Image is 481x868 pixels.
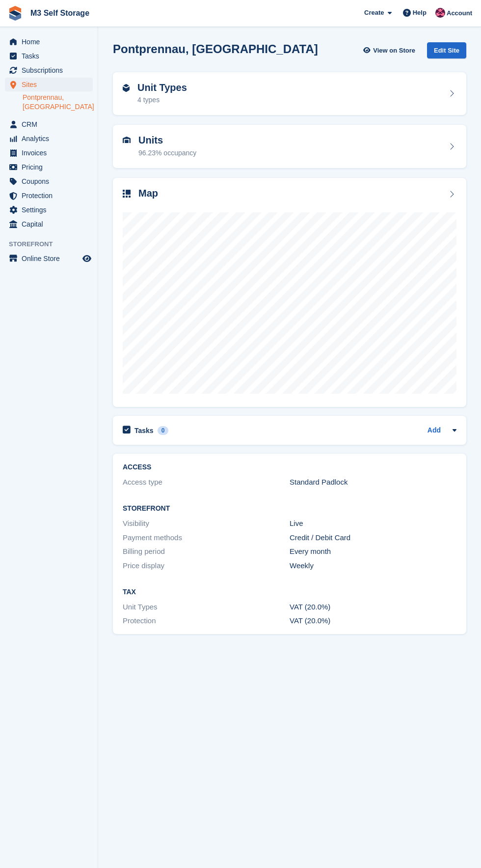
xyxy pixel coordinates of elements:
a: menu [5,35,93,49]
img: map-icn-33ee37083ee616e46c38cad1a60f524a97daa1e2b2c8c0bc3eb3415660979fc1.svg [123,190,131,198]
div: Live [290,518,456,529]
div: Credit / Debit Card [290,532,456,544]
div: Edit Site [427,42,466,58]
div: Access type [123,477,290,488]
h2: Tasks [134,426,154,435]
span: CRM [22,117,80,131]
h2: Storefront [123,505,456,513]
a: M3 Self Storage [27,5,93,21]
span: Settings [22,203,80,217]
a: menu [5,63,93,77]
a: Preview store [81,253,93,264]
img: unit-icn-7be61d7bf1b0ce9d3e12c5938cc71ed9869f7b940bace4675aadf7bd6d80202e.svg [123,137,131,144]
div: Price display [123,560,290,572]
span: Sites [22,78,80,91]
span: Subscriptions [22,63,80,77]
div: VAT (20.0%) [290,602,456,613]
a: menu [5,174,93,188]
a: menu [5,78,93,91]
div: 0 [158,426,169,435]
span: Storefront [9,239,98,249]
h2: Tax [123,588,456,596]
a: menu [5,203,93,217]
h2: Units [138,135,196,146]
div: VAT (20.0%) [290,615,456,627]
div: Weekly [290,560,456,572]
span: Create [364,8,384,18]
span: Analytics [22,132,80,145]
a: menu [5,189,93,203]
span: Capital [22,217,80,231]
a: Units 96.23% occupancy [113,125,466,168]
a: Edit Site [427,42,466,62]
a: View on Store [362,42,419,58]
a: Unit Types 4 types [113,72,466,116]
img: unit-type-icn-2b2737a686de81e16bb02015468b77c625bbabd49415b5ef34ead5e3b44a266d.svg [123,84,130,92]
a: menu [5,117,93,131]
a: menu [5,217,93,231]
a: Pontprennau, [GEOGRAPHIC_DATA] [23,93,93,112]
h2: Pontprennau, [GEOGRAPHIC_DATA] [113,42,318,56]
a: Add [428,425,441,436]
span: Protection [22,189,80,203]
a: menu [5,49,93,63]
img: stora-icon-8386f47178a22dfd0bd8f6a31ec36ba5ce8667c1dd55bd0f319d3a0aa187defe.svg [8,6,23,21]
img: Nick Jones [435,8,445,18]
a: menu [5,160,93,174]
a: Map [113,178,466,407]
div: Standard Padlock [290,477,456,488]
span: Tasks [22,49,80,63]
div: 96.23% occupancy [138,148,196,158]
div: Visibility [123,518,290,529]
div: Protection [123,615,290,627]
span: Online Store [22,252,80,265]
div: Payment methods [123,532,290,544]
span: Pricing [22,160,80,174]
a: menu [5,146,93,160]
span: Account [447,8,472,18]
h2: ACCESS [123,463,456,471]
span: Coupons [22,174,80,188]
a: menu [5,252,93,265]
div: Every month [290,546,456,557]
div: 4 types [137,95,187,105]
span: Invoices [22,146,80,160]
div: Billing period [123,546,290,557]
div: Unit Types [123,602,290,613]
a: menu [5,132,93,145]
h2: Map [138,188,158,199]
span: Help [413,8,427,18]
h2: Unit Types [137,82,187,93]
span: Home [22,35,80,49]
span: View on Store [373,46,415,56]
